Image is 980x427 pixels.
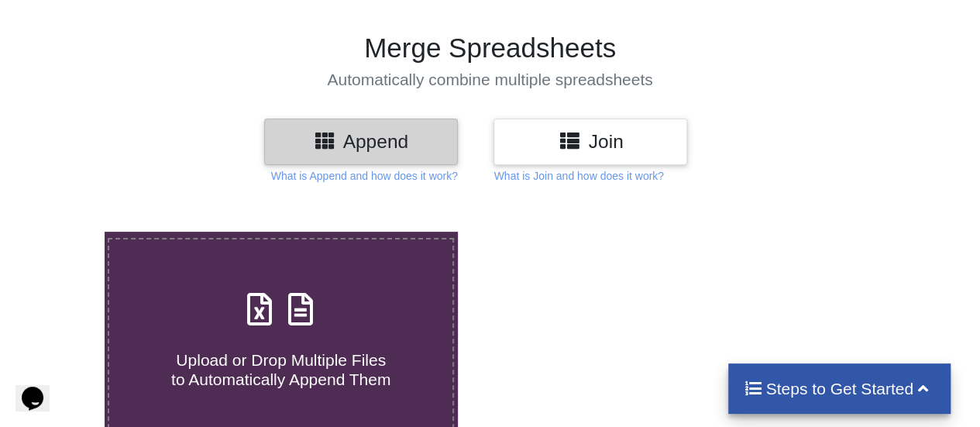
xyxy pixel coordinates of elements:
h3: Join [505,130,676,153]
h4: Steps to Get Started [744,379,935,398]
span: Upload or Drop Multiple Files to Automatically Append Them [171,351,390,388]
p: What is Append and how does it work? [271,168,458,184]
h3: Append [276,130,446,153]
p: What is Join and how does it work? [493,168,663,184]
iframe: chat widget [15,365,65,412]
